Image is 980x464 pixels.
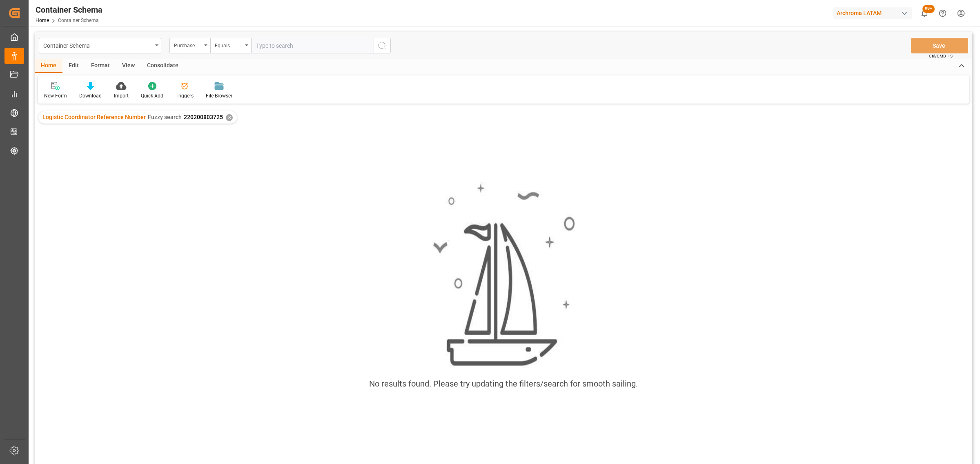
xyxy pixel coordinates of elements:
div: Purchase Order [174,40,202,49]
button: open menu [210,38,251,53]
a: Home [36,18,49,23]
button: Archroma LATAM [833,5,915,21]
button: Save [911,38,968,53]
div: Archroma LATAM [833,7,912,19]
div: Home [35,59,62,73]
div: Quick Add [141,92,163,99]
button: open menu [39,38,161,53]
button: search button [374,38,391,53]
div: Container Schema [36,4,102,16]
span: Ctrl/CMD + S [929,53,953,59]
div: Download [79,92,102,99]
span: 220200803725 [184,114,223,120]
button: open menu [169,38,210,53]
div: ✕ [226,114,233,121]
div: File Browser [206,92,232,99]
div: Equals [215,40,243,49]
div: Edit [62,59,85,73]
span: Fuzzy search [148,114,182,120]
div: Import [114,92,129,99]
div: Consolidate [141,59,185,73]
div: Format [85,59,116,73]
span: Logistic Coordinator Reference Number [42,114,146,120]
span: 99+ [922,5,935,13]
input: Type to search [251,38,374,53]
button: show 100 new notifications [915,4,933,22]
button: Help Center [933,4,952,22]
div: New Form [44,92,67,99]
div: Container Schema [43,40,152,50]
div: No results found. Please try updating the filters/search for smooth sailing. [369,378,638,390]
div: Triggers [176,92,194,99]
img: smooth_sailing.jpeg [432,182,575,368]
div: View [116,59,141,73]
